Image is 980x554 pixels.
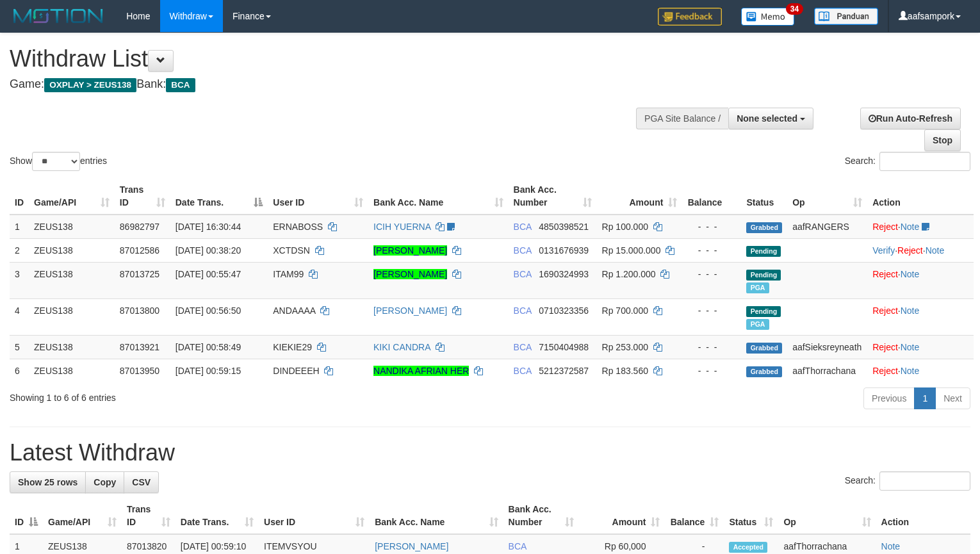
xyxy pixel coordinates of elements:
[10,471,86,493] a: Show 25 rows
[687,341,736,354] div: - - -
[901,342,920,352] a: Note
[122,498,176,534] th: Trans ID: activate to sort column ascending
[176,498,259,534] th: Date Trans.: activate to sort column ascending
[120,366,159,376] span: 87013950
[32,152,80,171] select: Showentries
[373,222,430,232] a: ICIH YUERNA
[375,541,448,551] a: [PERSON_NAME]
[10,335,29,359] td: 5
[901,269,920,279] a: Note
[10,386,399,404] div: Showing 1 to 6 of 6 entries
[29,238,115,262] td: ZEUS138
[687,364,736,377] div: - - -
[29,215,115,239] td: ZEUS138
[872,269,898,279] a: Reject
[115,178,170,215] th: Trans ID: activate to sort column ascending
[368,178,509,215] th: Bank Acc. Name: activate to sort column ascending
[120,269,159,279] span: 87013725
[602,306,648,316] span: Rp 700.000
[539,366,589,376] span: Copy 5212372587 to clipboard
[514,222,532,232] span: BCA
[29,262,115,298] td: ZEUS138
[602,269,656,279] span: Rp 1.200.000
[687,268,736,281] div: - - -
[658,8,722,26] img: Feedback.jpg
[373,306,447,316] a: [PERSON_NAME]
[10,178,29,215] th: ID
[503,498,580,534] th: Bank Acc. Number: activate to sort column ascending
[176,306,241,316] span: [DATE] 00:56:50
[170,178,268,215] th: Date Trans.: activate to sort column descending
[29,335,115,359] td: ZEUS138
[746,270,781,281] span: Pending
[29,178,115,215] th: Game/API: activate to sort column ascending
[845,471,970,491] label: Search:
[786,3,803,15] span: 34
[539,269,589,279] span: Copy 1690324993 to clipboard
[897,245,923,256] a: Reject
[120,222,159,232] span: 86982797
[94,477,116,487] span: Copy
[867,298,974,335] td: ·
[29,298,115,335] td: ZEUS138
[746,246,781,257] span: Pending
[539,222,589,232] span: Copy 4850398521 to clipboard
[602,342,648,352] span: Rp 253.000
[10,215,29,239] td: 1
[373,342,430,352] a: KIKI CANDRA
[867,238,974,262] td: · ·
[876,498,970,534] th: Action
[881,541,901,551] a: Note
[741,8,795,26] img: Button%20Memo.svg
[120,342,159,352] span: 87013921
[373,245,447,256] a: [PERSON_NAME]
[682,178,741,215] th: Balance
[867,178,974,215] th: Action
[539,245,589,256] span: Copy 0131676939 to clipboard
[370,498,503,534] th: Bank Acc. Name: activate to sort column ascending
[85,471,124,493] a: Copy
[514,342,532,352] span: BCA
[10,298,29,335] td: 4
[514,366,532,376] span: BCA
[539,342,589,352] span: Copy 7150404988 to clipboard
[867,335,974,359] td: ·
[787,178,867,215] th: Op: activate to sort column ascending
[914,387,936,409] a: 1
[787,215,867,239] td: aafRANGERS
[10,359,29,382] td: 6
[901,222,920,232] a: Note
[687,304,736,317] div: - - -
[602,366,648,376] span: Rp 183.560
[787,335,867,359] td: aafSieksreyneath
[166,78,195,92] span: BCA
[867,262,974,298] td: ·
[514,245,532,256] span: BCA
[728,108,813,129] button: None selected
[273,342,312,352] span: KIEKIE29
[29,359,115,382] td: ZEUS138
[729,542,767,553] span: Accepted
[120,245,159,256] span: 87012586
[872,366,898,376] a: Reject
[18,477,78,487] span: Show 25 rows
[10,6,107,26] img: MOTION_logo.png
[814,8,878,25] img: panduan.png
[872,306,898,316] a: Reject
[273,222,323,232] span: ERNABOSS
[514,269,532,279] span: BCA
[746,282,769,293] span: Marked by aafanarl
[259,498,370,534] th: User ID: activate to sort column ascending
[602,222,648,232] span: Rp 100.000
[273,245,310,256] span: XCTDSN
[741,178,787,215] th: Status
[10,238,29,262] td: 2
[926,245,945,256] a: Note
[863,387,915,409] a: Previous
[901,366,920,376] a: Note
[872,342,898,352] a: Reject
[373,269,447,279] a: [PERSON_NAME]
[10,78,641,91] h4: Game: Bank:
[124,471,159,493] a: CSV
[935,387,970,409] a: Next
